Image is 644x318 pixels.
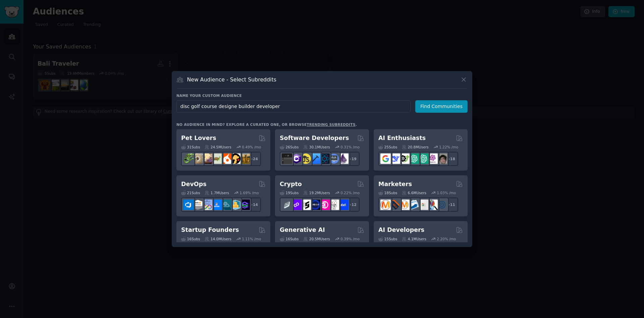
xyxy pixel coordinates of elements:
[301,153,311,164] img: learnjavascript
[390,153,400,164] img: DeepSeek
[230,153,240,164] img: PetAdvice
[181,134,216,142] h2: Pet Lovers
[329,153,339,164] img: AskComputerScience
[205,145,231,149] div: 24.5M Users
[418,200,428,210] img: googleads
[437,153,447,164] img: ArtificalIntelligence
[378,145,397,149] div: 25 Sub s
[280,237,299,241] div: 16 Sub s
[301,200,311,210] img: ethstaker
[310,200,320,210] img: web3
[319,153,330,164] img: reactnative
[176,100,411,113] input: Pick a short name, like "Digital Marketers" or "Movie-Goers"
[202,153,212,164] img: leopardgeckos
[205,237,231,241] div: 14.0M Users
[340,190,360,195] div: 0.22 % /mo
[402,145,428,149] div: 20.8M Users
[380,153,391,164] img: GoogleGeminiAI
[399,153,410,164] img: AItoolsCatalog
[437,190,456,195] div: 1.03 % /mo
[183,200,194,210] img: azuredevops
[239,200,250,210] img: PlatformEngineers
[181,190,200,195] div: 21 Sub s
[230,200,240,210] img: aws_cdk
[378,226,424,234] h2: AI Developers
[242,237,261,241] div: 1.11 % /mo
[303,237,330,241] div: 20.5M Users
[345,198,360,212] div: + 12
[402,237,426,241] div: 4.1M Users
[211,153,222,164] img: turtle
[176,93,468,98] h3: Name your custom audience
[221,200,231,210] img: platformengineering
[181,237,200,241] div: 16 Sub s
[340,237,360,241] div: 0.39 % /mo
[378,134,426,142] h2: AI Enthusiasts
[280,145,299,149] div: 26 Sub s
[193,153,203,164] img: ballpython
[239,153,250,164] img: dogbreed
[418,153,428,164] img: chatgpt_prompts_
[439,145,458,149] div: 1.22 % /mo
[303,145,330,149] div: 30.1M Users
[378,190,397,195] div: 18 Sub s
[242,145,261,149] div: 0.49 % /mo
[437,237,456,241] div: 2.20 % /mo
[378,237,397,241] div: 15 Sub s
[338,153,348,164] img: elixir
[282,200,292,210] img: ethfinance
[247,152,261,166] div: + 24
[280,180,302,188] h2: Crypto
[307,122,355,127] a: trending subreddits
[280,226,325,234] h2: Generative AI
[291,200,302,210] img: 0xPolygon
[183,153,194,164] img: herpetology
[176,122,357,127] div: No audience in mind? Explore a curated one, or browse .
[205,190,229,195] div: 1.7M Users
[390,200,400,210] img: bigseo
[193,200,203,210] img: AWS_Certified_Experts
[240,190,259,195] div: 1.69 % /mo
[280,190,299,195] div: 19 Sub s
[437,200,447,210] img: OnlineMarketing
[409,200,419,210] img: Emailmarketing
[402,190,426,195] div: 6.6M Users
[202,200,212,210] img: Docker_DevOps
[340,145,360,149] div: 0.31 % /mo
[280,134,349,142] h2: Software Developers
[415,100,468,113] button: Find Communities
[303,190,330,195] div: 19.2M Users
[380,200,391,210] img: content_marketing
[444,198,458,212] div: + 11
[378,180,412,188] h2: Marketers
[187,76,276,83] h3: New Audience - Select Subreddits
[399,200,410,210] img: AskMarketing
[444,152,458,166] div: + 18
[181,226,239,234] h2: Startup Founders
[329,200,339,210] img: CryptoNews
[319,200,330,210] img: defiblockchain
[282,153,292,164] img: software
[181,145,200,149] div: 31 Sub s
[345,152,360,166] div: + 19
[181,180,207,188] h2: DevOps
[211,200,222,210] img: DevOpsLinks
[427,153,438,164] img: OpenAIDev
[247,198,261,212] div: + 14
[409,153,419,164] img: chatgpt_promptDesign
[291,153,302,164] img: csharp
[427,200,438,210] img: MarketingResearch
[338,200,348,210] img: defi_
[221,153,231,164] img: cockatiel
[310,153,320,164] img: iOSProgramming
